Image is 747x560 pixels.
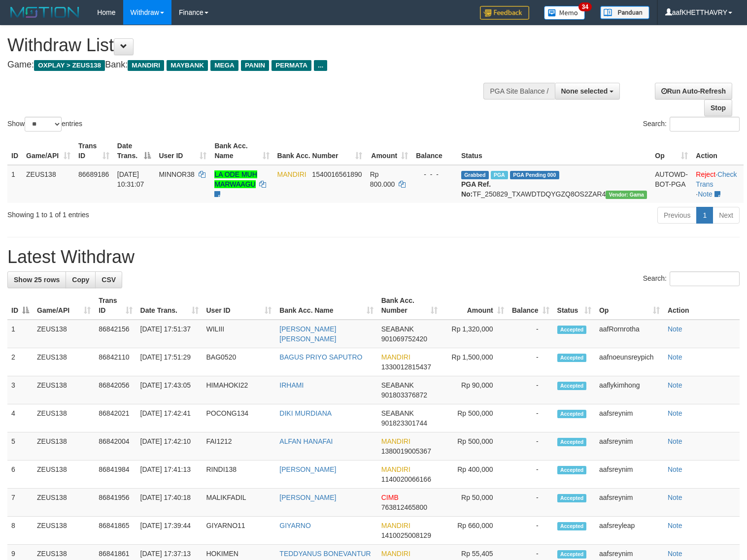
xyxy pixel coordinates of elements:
input: Search: [670,117,740,132]
a: TEDDYANUS BONEVANTUR [279,550,371,558]
td: WILIII [203,320,276,348]
a: Note [668,409,682,417]
th: Amount: activate to sort column ascending [441,292,508,320]
img: Button%20Memo.svg [544,6,585,20]
img: panduan.png [600,6,649,19]
span: Copy 1380019005367 to clipboard [381,447,431,455]
span: Copy [72,276,89,284]
td: ZEUS138 [33,320,95,348]
td: ZEUS138 [33,404,95,432]
a: Note [668,325,682,333]
a: Note [668,465,682,473]
span: Accepted [557,326,587,334]
h1: Withdraw List [7,35,488,55]
td: GIYARNO11 [203,517,276,545]
td: 2 [7,348,33,376]
a: Run Auto-Refresh [655,83,732,99]
td: [DATE] 17:42:41 [136,404,203,432]
span: Copy 1540016561890 to clipboard [312,170,362,178]
span: PERMATA [272,60,311,71]
td: [DATE] 17:51:37 [136,320,203,348]
td: 86842056 [95,376,136,404]
th: Date Trans.: activate to sort column ascending [136,292,203,320]
td: - [508,489,553,517]
span: 86689186 [78,170,109,178]
span: SEABANK [381,409,414,417]
a: Stop [704,99,732,116]
td: RINDI138 [203,461,276,489]
th: Bank Acc. Number: activate to sort column ascending [377,292,441,320]
th: Trans ID: activate to sort column ascending [74,137,113,165]
select: Showentries [25,117,62,132]
a: DIKI MURDIANA [279,409,332,417]
td: 1 [7,165,22,203]
th: Status: activate to sort column ascending [553,292,595,320]
span: OXPLAY > ZEUS138 [34,60,105,71]
th: ID [7,137,22,165]
td: ZEUS138 [33,489,95,517]
td: Rp 660,000 [441,517,508,545]
img: MOTION_logo.png [7,5,82,20]
a: Reject [696,170,715,178]
h1: Latest Withdraw [7,247,740,267]
a: CSV [95,271,122,288]
a: [PERSON_NAME] [279,494,336,501]
td: · · [692,165,744,203]
span: Accepted [557,466,587,474]
td: BAG0520 [203,348,276,376]
td: ZEUS138 [33,461,95,489]
td: 86841865 [95,517,136,545]
td: - [508,432,553,461]
td: 5 [7,432,33,461]
div: - - - [416,169,453,179]
span: Accepted [557,494,587,502]
span: SEABANK [381,325,414,333]
span: Copy 1330012815437 to clipboard [381,363,431,371]
td: aafsreynim [595,461,664,489]
span: MANDIRI [381,465,410,473]
span: Copy 763812465800 to clipboard [381,503,427,511]
span: MANDIRI [381,550,410,558]
td: Rp 400,000 [441,461,508,489]
td: - [508,517,553,545]
span: PGA Pending [510,171,559,179]
span: [DATE] 10:31:07 [117,170,144,188]
span: Vendor URL: https://trx31.1velocity.biz [606,191,647,199]
td: Rp 1,320,000 [441,320,508,348]
label: Search: [643,271,740,286]
td: aafsreyleap [595,517,664,545]
th: Bank Acc. Name: activate to sort column ascending [210,137,273,165]
td: 3 [7,376,33,404]
span: ... [314,60,327,71]
td: - [508,376,553,404]
span: MAYBANK [167,60,208,71]
a: Copy [66,271,96,288]
td: 8 [7,517,33,545]
span: None selected [561,87,608,95]
span: Accepted [557,438,587,446]
span: PANIN [241,60,269,71]
th: Op: activate to sort column ascending [595,292,664,320]
span: Copy 1410025008129 to clipboard [381,531,431,539]
span: MANDIRI [277,170,306,178]
td: [DATE] 17:39:44 [136,517,203,545]
th: Bank Acc. Number: activate to sort column ascending [273,137,366,165]
th: Status [457,137,651,165]
a: Note [668,550,682,558]
button: None selected [555,83,620,99]
a: Note [668,522,682,529]
td: [DATE] 17:41:13 [136,461,203,489]
a: IRHAMI [279,381,304,389]
td: ZEUS138 [22,165,74,203]
a: Previous [657,207,697,224]
h4: Game: Bank: [7,60,488,70]
span: Accepted [557,354,587,362]
a: ALFAN HANAFAI [279,437,333,445]
td: Rp 90,000 [441,376,508,404]
th: Trans ID: activate to sort column ascending [95,292,136,320]
th: Action [664,292,740,320]
span: Accepted [557,522,587,530]
span: Accepted [557,382,587,390]
label: Show entries [7,117,82,132]
td: 1 [7,320,33,348]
